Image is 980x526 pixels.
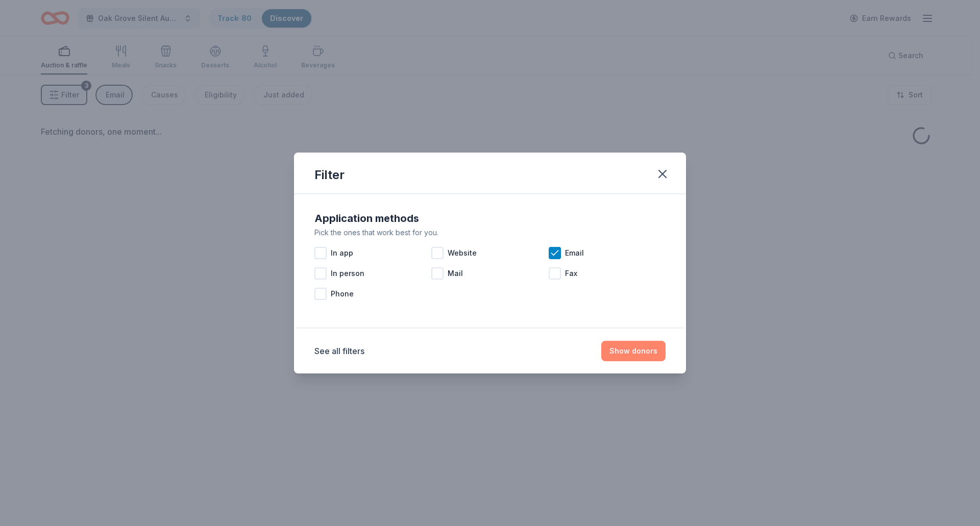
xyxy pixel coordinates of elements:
button: See all filters [314,345,364,357]
span: In person [331,267,364,280]
div: Filter [314,167,345,183]
span: Fax [565,267,577,280]
span: Website [448,247,477,259]
span: In app [331,247,353,259]
span: Phone [331,288,354,300]
span: Mail [448,267,463,280]
div: Application methods [314,210,666,227]
span: Email [565,247,584,259]
button: Show donors [601,341,666,361]
div: Pick the ones that work best for you. [314,227,666,239]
